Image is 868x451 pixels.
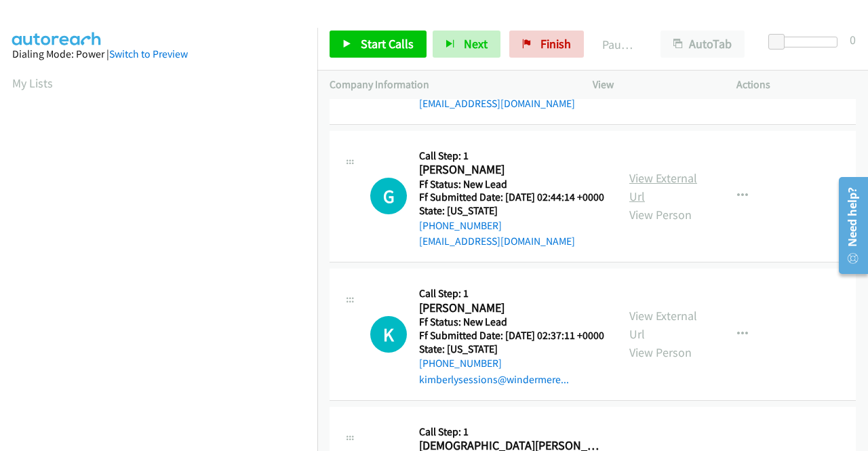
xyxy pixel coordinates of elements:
button: AutoTab [660,31,745,58]
a: [PHONE_NUMBER] [419,357,502,370]
a: Start Calls [330,31,427,58]
h5: Call Step: 1 [419,149,604,163]
div: Delay between calls (in seconds) [775,37,837,47]
a: View Person [629,345,692,360]
p: Paused [602,35,636,54]
h5: Ff Status: New Lead [419,315,604,329]
div: The call is yet to be attempted [370,178,407,214]
span: Finish [540,36,571,52]
a: Finish [509,31,584,58]
iframe: Resource Center [829,172,868,279]
span: Next [464,36,488,52]
h5: Ff Submitted Date: [DATE] 02:44:14 +0000 [419,191,604,204]
h1: G [370,178,407,214]
a: [PHONE_NUMBER] [419,219,502,232]
div: Dialing Mode: Power | [12,46,305,62]
h1: K [370,316,407,353]
h5: Ff Submitted Date: [DATE] 02:37:11 +0000 [419,329,604,342]
h5: State: [US_STATE] [419,204,604,218]
div: The call is yet to be attempted [370,316,407,353]
a: My Lists [12,75,53,91]
h5: Call Step: 1 [419,425,605,439]
h5: State: [US_STATE] [419,342,604,356]
h5: Ff Status: New Lead [419,178,604,191]
p: Company Information [330,77,568,93]
div: 0 [850,31,856,49]
p: View [593,77,712,93]
a: [EMAIL_ADDRESS][DOMAIN_NAME] [419,235,575,248]
a: View External Url [629,308,697,342]
span: Start Calls [361,36,414,52]
h2: [PERSON_NAME] [419,300,600,316]
a: View Person [629,207,692,222]
a: [EMAIL_ADDRESS][DOMAIN_NAME] [419,97,575,110]
button: Next [433,31,500,58]
h5: Call Step: 1 [419,287,604,300]
p: Actions [736,77,856,93]
a: Switch to Preview [109,47,188,60]
a: View External Url [629,170,697,204]
a: kimberlysessions@windermere... [419,373,569,386]
h2: [PERSON_NAME] [419,162,600,178]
